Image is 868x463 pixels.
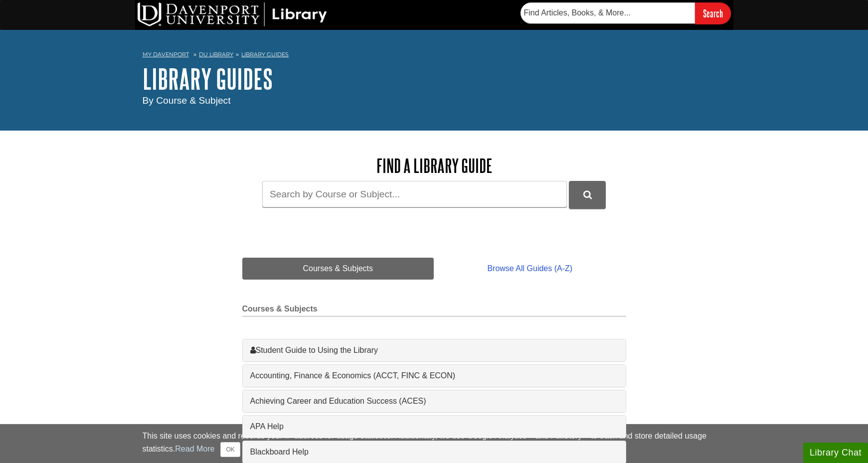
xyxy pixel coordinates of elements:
a: Achieving Career and Education Success (ACES) [250,395,618,407]
a: Library Guides [241,51,289,58]
a: APA Help [250,421,618,433]
input: Search [695,2,731,24]
a: DU Library [199,51,233,58]
a: Blackboard Help [250,446,618,458]
i: Search Library Guides [583,190,592,199]
a: Read More [175,445,214,453]
button: Library Chat [803,443,868,463]
form: Searches DU Library's articles, books, and more [521,2,731,24]
h2: Find a Library Guide [242,155,626,176]
a: Student Guide to Using the Library [250,344,618,356]
a: My Davenport [143,50,189,59]
div: This site uses cookies and records your IP address for usage statistics. Additionally, we use Goo... [143,430,726,457]
h2: Courses & Subjects [242,305,626,316]
input: Search by Course or Subject... [262,181,567,207]
a: Browse All Guides (A-Z) [434,258,626,280]
div: By Course & Subject [143,94,726,108]
img: DU Library [138,2,327,26]
a: Courses & Subjects [242,258,434,280]
h1: Library Guides [143,64,726,94]
a: Accounting, Finance & Economics (ACCT, FINC & ECON) [250,370,618,382]
nav: breadcrumb [143,48,726,64]
button: Close [220,442,240,457]
input: Find Articles, Books, & More... [521,2,695,23]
